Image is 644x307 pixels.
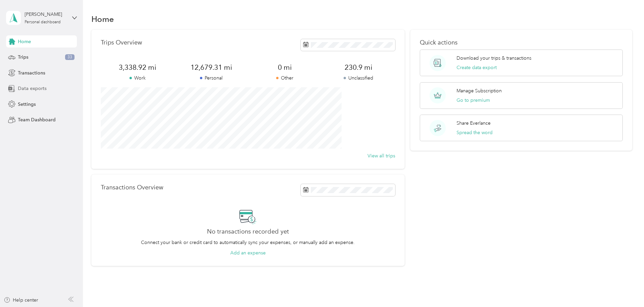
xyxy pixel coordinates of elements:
[4,297,38,304] button: Help center
[101,39,142,46] p: Trips Overview
[101,74,174,82] p: Work
[207,228,289,235] h2: No transactions recorded yet
[141,239,355,246] p: Connect your bank or credit card to automatically sync your expenses, or manually add an expense.
[101,63,174,72] span: 3,338.92 mi
[420,39,623,46] p: Quick actions
[248,74,321,82] p: Other
[91,16,114,23] h1: Home
[174,63,248,72] span: 12,679.31 mi
[18,69,45,76] span: Transactions
[248,63,321,72] span: 0 mi
[18,101,36,108] span: Settings
[457,55,531,62] p: Download your trips & transactions
[457,87,502,94] p: Manage Subscription
[321,63,395,72] span: 230.9 mi
[230,249,266,256] button: Add an expense
[368,152,395,159] button: View all trips
[457,129,493,136] button: Spread the word
[18,85,47,92] span: Data exports
[18,54,28,61] span: Trips
[457,64,497,71] button: Create data export
[101,184,163,191] p: Transactions Overview
[606,269,644,307] iframe: Everlance-gr Chat Button Frame
[18,116,56,123] span: Team Dashboard
[18,38,31,45] span: Home
[457,97,490,104] button: Go to premium
[25,20,61,24] div: Personal dashboard
[174,74,248,82] p: Personal
[321,74,395,82] p: Unclassified
[65,54,75,60] span: 33
[457,120,491,127] p: Share Everlance
[25,11,67,18] div: [PERSON_NAME]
